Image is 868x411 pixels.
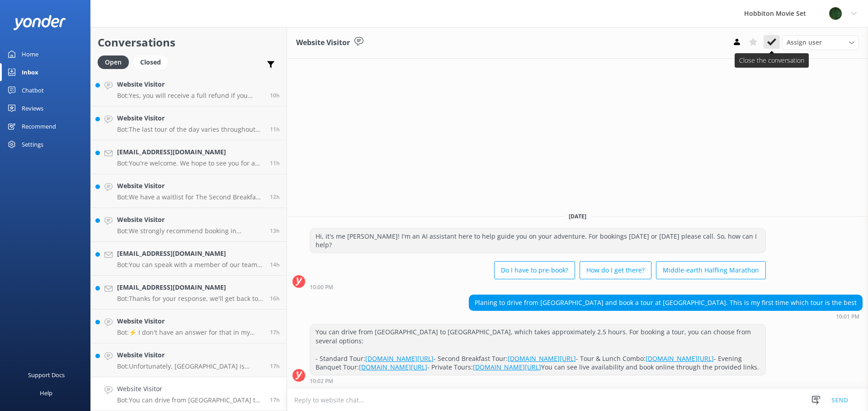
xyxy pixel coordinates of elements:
a: [DOMAIN_NAME][URL] [359,363,427,371]
h4: Website Visitor [117,350,263,360]
div: 10:01pm 16-Aug-2025 (UTC +12:00) Pacific/Auckland [469,313,863,319]
a: [DOMAIN_NAME][URL] [473,363,541,371]
a: [EMAIL_ADDRESS][DOMAIN_NAME]Bot:Thanks for your response, we'll get back to you as soon as we can... [91,276,287,309]
p: Bot: ⚡ I don't have an answer for that in my knowledge base. Please try and rephrase your questio... [117,328,263,337]
div: Recommend [22,117,56,135]
div: Reviews [22,99,43,117]
h3: Website Visitor [296,37,350,49]
p: Bot: You can drive from [GEOGRAPHIC_DATA] to [GEOGRAPHIC_DATA], which takes approximately 2.5 hou... [117,396,263,404]
a: [DOMAIN_NAME][URL] [365,354,434,363]
h4: Website Visitor [117,384,263,394]
a: Website VisitorBot:We have a waitlist for The Second Breakfast Tours, Behind The Scenes Tours, Ev... [91,174,287,208]
img: yonder-white-logo.png [14,15,66,30]
p: Bot: We have a waitlist for The Second Breakfast Tours, Behind The Scenes Tours, Evening Banquet ... [117,193,263,201]
h4: [EMAIL_ADDRESS][DOMAIN_NAME] [117,249,263,259]
h4: [EMAIL_ADDRESS][DOMAIN_NAME] [117,147,263,157]
p: Bot: We strongly recommend booking in advance as our tours are known to sell out, especially betw... [117,227,263,235]
h4: Website Visitor [117,215,263,225]
span: [DATE] [563,212,592,220]
span: 04:51am 17-Aug-2025 (UTC +12:00) Pacific/Auckland [270,92,280,99]
h4: Website Visitor [117,181,263,191]
a: [EMAIL_ADDRESS][DOMAIN_NAME]Bot:You can speak with a member of our team by calling [PHONE_NUMBER]... [91,242,287,276]
div: Chatbot [22,81,44,99]
span: 04:02am 17-Aug-2025 (UTC +12:00) Pacific/Auckland [270,125,280,133]
span: 10:36pm 16-Aug-2025 (UTC +12:00) Pacific/Auckland [270,295,280,302]
h4: Website Visitor [117,79,263,89]
span: 12:34am 17-Aug-2025 (UTC +12:00) Pacific/Auckland [270,261,280,268]
div: Closed [133,55,168,69]
div: Settings [22,135,43,153]
a: [DOMAIN_NAME][URL] [508,354,576,363]
div: Hi, it's me [PERSON_NAME]! I'm an AI assistant here to help guide you on your adventure. For book... [310,229,765,253]
div: Inbox [22,63,38,81]
p: Bot: You can speak with a member of our team by calling [PHONE_NUMBER] or emailing [EMAIL_ADDRESS... [117,261,263,269]
div: 10:00pm 16-Aug-2025 (UTC +12:00) Pacific/Auckland [310,284,766,290]
a: Website VisitorBot:The last tour of the day varies throughout the year due to daylight hours. Ple... [91,106,287,140]
h2: Conversations [98,34,280,51]
div: Planing to drive from [GEOGRAPHIC_DATA] and book a tour at [GEOGRAPHIC_DATA]. This is my first ti... [469,295,862,310]
a: Closed [133,57,172,67]
a: Website VisitorBot:Yes, you will receive a full refund if you cancel the tour a week in advance. ... [91,73,287,106]
div: Home [22,45,38,63]
a: [DOMAIN_NAME][URL] [646,354,714,363]
p: Bot: You're welcome. We hope to see you for an adventure soon! [117,159,263,167]
a: Website VisitorBot:Unfortunately, [GEOGRAPHIC_DATA] is closed on [DATE] ([DATE]). However, it is ... [91,343,287,377]
button: Middle-earth Halfling Marathon [656,261,766,279]
div: Support Docs [28,366,65,384]
h4: Website Visitor [117,113,263,123]
a: Website VisitorBot:You can drive from [GEOGRAPHIC_DATA] to [GEOGRAPHIC_DATA], which takes approxi... [91,377,287,411]
img: 34-1625720359.png [829,7,842,20]
button: Do I have to pre-book? [494,261,575,279]
p: Bot: Thanks for your response, we'll get back to you as soon as we can during opening hours. [117,295,263,303]
h4: [EMAIL_ADDRESS][DOMAIN_NAME] [117,282,263,292]
a: Website VisitorBot:⚡ I don't have an answer for that in my knowledge base. Please try and rephras... [91,309,287,343]
p: Bot: Yes, you will receive a full refund if you cancel the tour a week in advance. The specific c... [117,92,263,100]
span: 02:14am 17-Aug-2025 (UTC +12:00) Pacific/Auckland [270,227,280,235]
span: 02:44am 17-Aug-2025 (UTC +12:00) Pacific/Auckland [270,193,280,201]
div: You can drive from [GEOGRAPHIC_DATA] to [GEOGRAPHIC_DATA], which takes approximately 2.5 hours. F... [310,324,765,375]
span: Assign user [787,37,822,47]
span: 10:31pm 16-Aug-2025 (UTC +12:00) Pacific/Auckland [270,328,280,336]
strong: 10:01 PM [836,314,859,319]
div: 10:02pm 16-Aug-2025 (UTC +12:00) Pacific/Auckland [310,378,766,384]
div: Help [40,384,52,402]
a: Website VisitorBot:We strongly recommend booking in advance as our tours are known to sell out, e... [91,208,287,242]
a: Open [98,57,133,67]
span: 03:38am 17-Aug-2025 (UTC +12:00) Pacific/Auckland [270,159,280,167]
strong: 10:02 PM [310,379,333,384]
div: Assign User [782,35,859,50]
div: Open [98,55,129,69]
button: How do I get there? [580,261,651,279]
p: Bot: Unfortunately, [GEOGRAPHIC_DATA] is closed on [DATE] ([DATE]). However, it is open all other... [117,362,263,370]
h4: Website Visitor [117,316,263,326]
a: [EMAIL_ADDRESS][DOMAIN_NAME]Bot:You're welcome. We hope to see you for an adventure soon!11h [91,140,287,174]
span: 10:26pm 16-Aug-2025 (UTC +12:00) Pacific/Auckland [270,362,280,370]
strong: 10:00 PM [310,285,333,290]
p: Bot: The last tour of the day varies throughout the year due to daylight hours. Please check the ... [117,125,263,134]
span: 10:01pm 16-Aug-2025 (UTC +12:00) Pacific/Auckland [270,396,280,404]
